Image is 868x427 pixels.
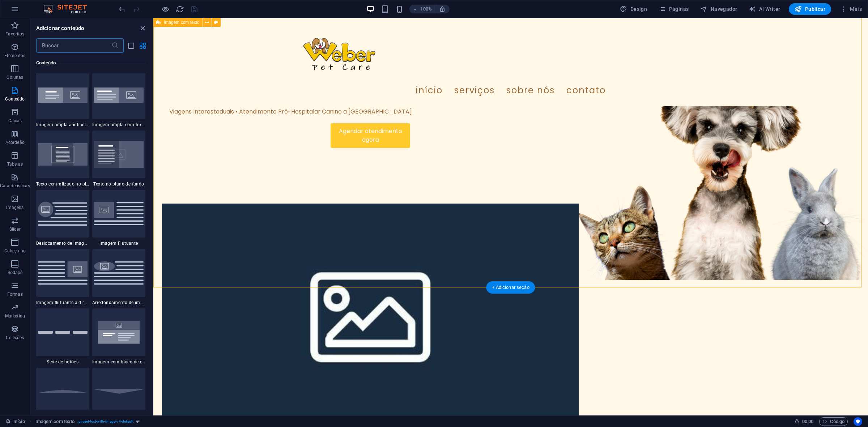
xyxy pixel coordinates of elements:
img: Editor Logo [42,5,96,13]
span: Código [822,417,844,426]
span: Texto centralizado no plano de fundo [36,181,89,187]
button: Design [617,3,650,15]
nav: breadcrumb [35,417,140,426]
a: Clique para cancelar a seleção. Clique duas vezes para abrir as Páginas [6,417,25,426]
div: + Adicionar seção [486,281,535,294]
span: Imagem ampla alinhada com o texto [36,122,89,128]
h6: 100% [420,5,432,13]
span: Série de botões [36,359,89,365]
button: Páginas [656,3,692,15]
span: Design [620,5,647,13]
img: separator.svg [94,389,144,393]
span: Clique para selecionar. Clique duas vezes para editar [35,417,75,426]
p: Marketing [5,313,25,319]
img: wide-image-with-text-aligned.svg [38,87,88,103]
p: Tabelas [7,161,23,167]
span: Imagem com texto [164,20,200,25]
button: Mais [837,3,865,15]
span: Imagem ampla com texto [92,122,145,128]
div: Imagem flutuante a direita [36,249,89,306]
img: floating-image.svg [94,202,144,226]
button: Navegador [697,3,740,15]
span: Publicar [795,5,825,13]
p: Cabeçalho [4,248,26,254]
span: Mais [840,5,862,13]
i: Recarregar página [176,5,184,13]
img: separator-round.svg [38,390,88,393]
img: floating-image-right.svg [38,261,88,285]
img: floating-image-offset.svg [38,202,88,226]
span: Imagem Flutuante [92,240,145,246]
img: wide-image-with-text.svg [94,87,144,103]
span: Imagem flutuante a direita [36,300,89,306]
button: 100% [409,5,435,13]
button: reload [175,5,184,13]
i: Desfazer: Mudar opacidade (Ctrl+Z) [118,5,126,13]
button: undo [118,5,126,13]
h6: Tempo de sessão [795,417,814,426]
h6: Adicionar conteúdo [36,24,85,33]
img: text-on-bacground.svg [94,141,144,167]
button: Publicar [789,3,831,15]
button: close panel [138,24,147,33]
p: Rodapé [8,270,23,276]
span: . preset-text-with-image-v4-default [77,417,133,426]
div: Imagem ampla com texto [92,71,145,128]
i: Este elemento é uma predefinição personalizável [136,419,140,423]
p: Colunas [7,74,23,80]
p: Conteúdo [5,96,25,102]
h6: Conteúdo [36,59,145,67]
span: AI Writer [749,5,780,13]
button: grid-view [138,41,147,50]
p: Acordeão [5,140,25,145]
span: Páginas [659,5,689,13]
p: Caixas [8,118,22,124]
p: Formas [7,291,23,297]
span: Imagem com bloco de conteúdo [92,359,145,365]
span: Arredondamento de imagem flutuante [92,300,145,306]
img: text-on-background-centered.svg [38,143,88,166]
img: button-series.svg [38,331,88,334]
div: Arredondamento de imagem flutuante [92,249,145,306]
span: : [807,419,808,424]
div: Série de botões [36,308,89,365]
span: Navegador [700,5,737,13]
p: Imagens [6,205,24,210]
span: Texto no plano de fundo [92,181,145,187]
div: Texto centralizado no plano de fundo [36,131,89,187]
div: Texto no plano de fundo [92,131,145,187]
p: Favoritos [5,31,24,37]
button: Código [819,417,848,426]
span: Deslocamento de imagem flutuante [36,240,89,246]
div: Imagem com bloco de conteúdo [92,308,145,365]
div: Deslocamento de imagem flutuante [36,190,89,246]
span: 00 00 [802,417,813,426]
button: Usercentrics [854,417,862,426]
button: list-view [127,41,135,50]
img: ThumbnailTextwitimageontop-qwzezskrLfy93j93wyy6YA.svg [94,316,144,349]
input: Buscar [36,38,111,53]
i: Ao redimensionar, ajusta automaticamente o nível de zoom para caber no dispositivo escolhido. [439,6,446,12]
div: Imagem Flutuante [92,190,145,246]
p: Coleções [6,335,24,341]
p: Elementos [4,53,25,59]
div: Imagem ampla alinhada com o texto [36,71,89,128]
p: Slider [9,226,21,232]
button: AI Writer [746,3,783,15]
img: floating-image-round.svg [94,261,144,285]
